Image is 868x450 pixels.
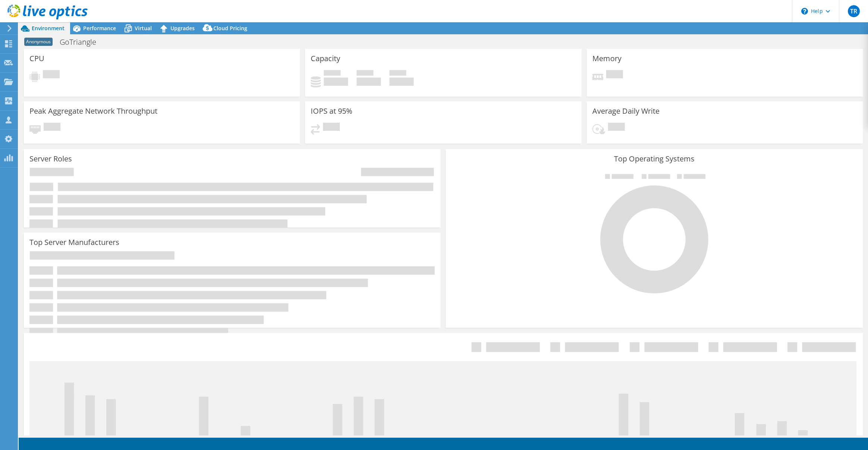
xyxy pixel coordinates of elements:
[29,155,72,163] h3: Server Roles
[592,54,621,63] h3: Memory
[170,25,195,32] span: Upgrades
[29,238,119,246] h3: Top Server Manufacturers
[324,70,341,78] span: Used
[801,8,808,15] svg: \n
[213,25,247,32] span: Cloud Pricing
[451,155,857,163] h3: Top Operating Systems
[29,54,44,63] h3: CPU
[24,38,53,46] span: Anonymous
[389,78,414,86] h4: 0 GiB
[56,38,108,46] h1: GoTriangle
[323,123,340,133] span: Pending
[32,25,65,32] span: Environment
[592,107,659,115] h3: Average Daily Write
[43,70,60,80] span: Pending
[311,107,352,115] h3: IOPS at 95%
[135,25,152,32] span: Virtual
[357,70,373,78] span: Free
[29,107,157,115] h3: Peak Aggregate Network Throughput
[324,78,348,86] h4: 0 GiB
[357,78,381,86] h4: 0 GiB
[848,5,860,17] span: TR
[606,70,623,80] span: Pending
[311,54,340,63] h3: Capacity
[83,25,116,32] span: Performance
[44,123,60,133] span: Pending
[608,123,625,133] span: Pending
[389,70,406,78] span: Total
